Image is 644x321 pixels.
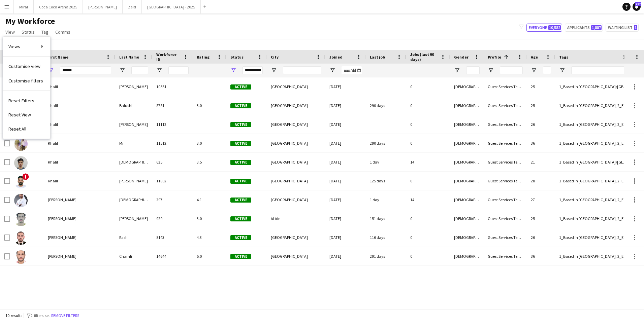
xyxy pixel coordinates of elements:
button: Open Filter Menu [271,67,277,73]
div: 635 [152,153,193,171]
input: Profile Filter Input [500,66,523,74]
span: Active [230,84,251,90]
a: 297 [633,3,641,11]
div: Guest Services Team [484,190,527,209]
div: 1_Based in [GEOGRAPHIC_DATA], 2_English Level = 2/3 Good [555,115,631,134]
span: Rating [197,55,210,60]
input: Age Filter Input [543,66,551,74]
span: Comms [55,29,70,35]
button: Open Filter Menu [156,67,162,73]
a: Tag [39,28,51,36]
div: [GEOGRAPHIC_DATA] [267,228,325,247]
span: Active [230,235,251,240]
div: [DATE] [325,96,366,115]
div: Guest Services Team [484,228,527,247]
div: Chamli [115,247,152,265]
img: Khalil Mr [14,137,28,151]
div: [DATE] [325,172,366,190]
input: City Filter Input [283,66,321,74]
span: Tags [559,55,568,60]
div: Khalil [44,115,115,134]
div: [DATE] [325,247,366,265]
span: Active [230,122,251,127]
div: 11112 [152,115,193,134]
div: 1_Based in [GEOGRAPHIC_DATA], 2_English Level = 2/3 Good [555,134,631,152]
div: 291 days [366,247,406,265]
button: Open Filter Menu [230,67,236,73]
span: Last job [370,55,385,60]
div: [PERSON_NAME] [44,247,115,265]
span: Last Name [119,55,139,60]
span: View [5,29,15,35]
div: 0 [406,247,450,265]
span: Jobs (last 90 days) [410,52,438,62]
div: 8781 [152,96,193,115]
span: Active [230,254,251,259]
div: 929 [152,209,193,228]
div: 3.0 [193,134,226,152]
div: 1_Based in [GEOGRAPHIC_DATA], 2_English Level = 3/3 Excellent [555,172,631,190]
div: Guest Services Team [484,247,527,265]
div: 3.0 [193,96,226,115]
div: [PERSON_NAME] [115,77,152,96]
div: [GEOGRAPHIC_DATA] [267,96,325,115]
div: 26 [527,228,555,247]
div: 125 days [366,172,406,190]
div: 1_Based in [GEOGRAPHIC_DATA], 2_English Level = 3/3 Excellent [555,228,631,247]
span: Status [22,29,35,35]
div: Guest Services Team [484,77,527,96]
div: Rash [115,228,152,247]
button: Open Filter Menu [119,67,125,73]
div: [DATE] [325,115,366,134]
div: 0 [406,77,450,96]
span: Gender [454,55,469,60]
span: Active [230,141,251,146]
div: 21 [527,153,555,171]
button: [PERSON_NAME] [83,0,123,13]
button: Remove filters [50,312,80,319]
img: Mohamed Khalil Chamli [14,250,28,264]
div: Guest Services Team [484,115,527,134]
span: 2 filters set [31,313,50,318]
div: [DATE] [325,134,366,152]
input: Last Name Filter Input [131,66,148,74]
div: 1_Based in [GEOGRAPHIC_DATA], 2_English Level = 2/3 Good , 4_EA Active, YAS in [GEOGRAPHIC_DATA] [555,190,631,209]
div: 290 days [366,96,406,115]
img: Mohamad Khalil Rash [14,231,28,245]
div: 290 days [366,134,406,152]
button: Open Filter Menu [454,67,460,73]
div: 0 [406,209,450,228]
div: 297 [152,190,193,209]
span: Workforce ID [156,52,181,62]
div: 1_Based in [GEOGRAPHIC_DATA], 2_English Level = 2/3 Good [555,247,631,265]
div: [DEMOGRAPHIC_DATA] [450,172,484,190]
div: 4.1 [193,190,226,209]
div: 36 [527,134,555,152]
div: [GEOGRAPHIC_DATA] [267,247,325,265]
div: [PERSON_NAME] [115,172,152,190]
div: [DEMOGRAPHIC_DATA] [450,77,484,96]
div: 1_Based in [GEOGRAPHIC_DATA]/[GEOGRAPHIC_DATA]/Ajman, 2_English Level = 2/3 Good [555,77,631,96]
div: [DEMOGRAPHIC_DATA] [450,228,484,247]
div: [PERSON_NAME] [44,228,115,247]
div: [GEOGRAPHIC_DATA] [267,172,325,190]
div: 26 [527,115,555,134]
span: 1,887 [591,25,602,30]
span: First Name [48,55,68,60]
button: Open Filter Menu [559,67,565,73]
div: Balushi [115,96,152,115]
div: [GEOGRAPHIC_DATA] [267,77,325,96]
span: Status [230,55,244,60]
span: Active [230,160,251,165]
div: [DATE] [325,77,366,96]
div: 1_Based in [GEOGRAPHIC_DATA], 2_English Level = 2/3 Good , 2_English Level = 3/3 Excellent [555,209,631,228]
button: Open Filter Menu [488,67,494,73]
button: Open Filter Menu [48,67,54,73]
img: Khalil rehman Muhammad [14,194,28,207]
span: Tag [41,29,49,35]
div: [DEMOGRAPHIC_DATA] [115,190,152,209]
img: Khalil Muhammad [14,156,28,170]
div: 14 [406,153,450,171]
div: Guest Services Team [484,209,527,228]
div: [DEMOGRAPHIC_DATA] [450,134,484,152]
